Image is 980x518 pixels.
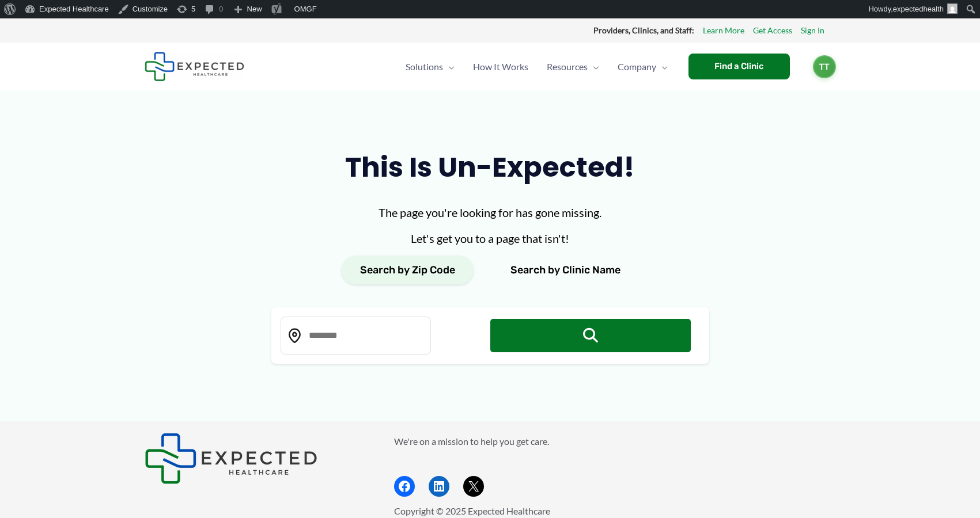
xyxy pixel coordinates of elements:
[464,47,538,87] a: How It Works
[145,433,365,484] aside: Footer Widget 1
[473,47,528,87] span: How It Works
[801,23,824,38] a: Sign In
[593,25,694,35] strong: Providers, Clinics, and Staff:
[394,505,550,516] span: Copyright © 2025 Expected Healthcare
[618,47,656,87] span: Company
[394,433,836,497] aside: Footer Widget 2
[688,54,790,79] a: Find a Clinic
[813,55,836,78] a: TT
[271,148,709,186] h1: This is un-expected!
[608,47,677,87] a: CompanyMenu Toggle
[287,328,302,343] img: Location pin
[406,47,443,87] span: Solutions
[547,47,588,87] span: Resources
[492,256,639,284] button: Search by Clinic Name
[394,433,836,450] p: We're on a mission to help you get care.
[656,47,668,87] span: Menu Toggle
[145,433,317,484] img: Expected Healthcare Logo - side, dark font, small
[538,47,608,87] a: ResourcesMenu Toggle
[396,47,677,87] nav: Primary Site Navigation
[753,23,792,38] a: Get Access
[145,52,244,81] img: Expected Healthcare Logo - side, dark font, small
[588,47,599,87] span: Menu Toggle
[271,204,709,221] p: The page you're looking for has gone missing.
[271,230,709,247] p: Let's get you to a page that isn't!
[703,23,744,38] a: Learn More
[342,256,474,284] button: Search by Zip Code
[443,47,455,87] span: Menu Toggle
[396,47,464,87] a: SolutionsMenu Toggle
[893,5,944,13] span: expectedhealth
